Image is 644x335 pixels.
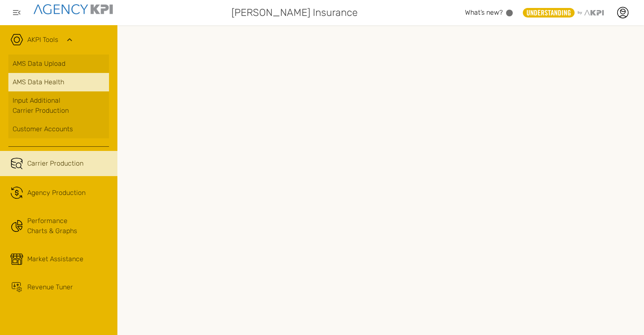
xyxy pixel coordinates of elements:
[8,120,109,138] a: Customer Accounts
[13,124,105,134] div: Customer Accounts
[465,8,503,16] span: What’s new?
[34,4,113,14] img: agencykpi-logo-550x69-2d9e3fa8.png
[27,35,58,45] a: AKPI Tools
[8,55,109,73] a: AMS Data Upload
[8,73,109,91] a: AMS Data Health
[8,91,109,120] a: Input AdditionalCarrier Production
[27,254,83,264] span: Market Assistance
[13,77,64,87] span: AMS Data Health
[231,5,358,20] span: [PERSON_NAME] Insurance
[27,282,73,292] span: Revenue Tuner
[27,158,83,169] span: Carrier Production
[27,188,86,198] span: Agency Production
